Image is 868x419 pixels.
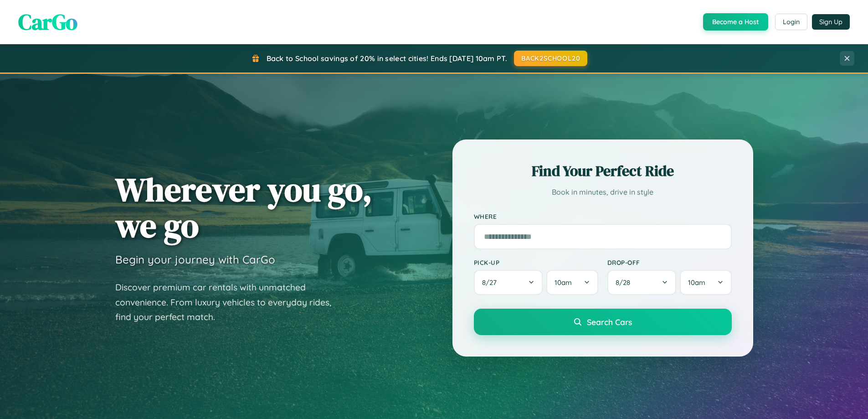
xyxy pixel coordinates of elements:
label: Drop-off [607,259,732,266]
span: 8 / 28 [616,278,635,287]
span: CarGo [18,7,77,37]
span: 8 / 27 [482,278,501,287]
p: Book in minutes, drive in style [474,186,732,199]
h3: Begin your journey with CarGo [115,253,275,266]
button: Login [775,14,807,30]
button: 10am [680,270,731,295]
span: Search Cars [587,317,632,327]
button: Search Cars [474,309,732,335]
button: BACK2SCHOOL20 [514,51,587,66]
button: 8/27 [474,270,543,295]
button: 8/28 [607,270,677,295]
span: 10am [555,278,572,287]
span: 10am [688,278,705,287]
label: Where [474,212,732,220]
h2: Find Your Perfect Ride [474,161,732,181]
button: 10am [546,270,598,295]
button: Become a Host [703,13,768,31]
h1: Wherever you go, we go [115,171,372,243]
p: Discover premium car rentals with unmatched convenience. From luxury vehicles to everyday rides, ... [115,280,343,325]
span: Back to School savings of 20% in select cities! Ends [DATE] 10am PT. [267,54,507,63]
button: Sign Up [812,14,850,30]
label: Pick-up [474,259,598,266]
